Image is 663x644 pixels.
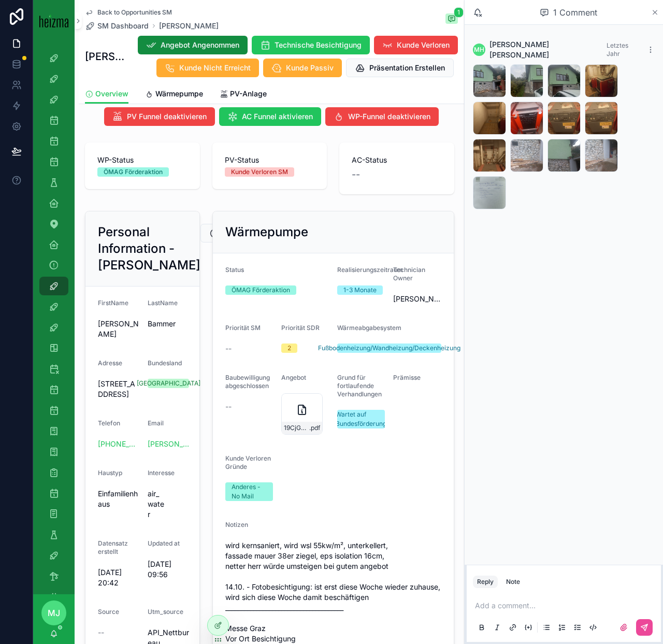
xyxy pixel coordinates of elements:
[145,84,203,105] a: Wärmepumpe
[473,576,498,588] button: Reply
[343,285,377,295] div: 1-3 Monate
[309,424,320,432] span: .pdf
[263,59,342,77] button: Kunde Passiv
[393,374,421,381] span: Prämisse
[98,567,139,588] span: [DATE] 20:42
[97,155,188,165] span: WP-Status
[225,374,270,390] span: Baubewilligung abgeschlossen
[397,40,450,50] span: Kunde Verloren
[161,40,239,50] span: Angebot Angenommen
[232,285,290,295] div: ÖMAG Förderaktion
[104,167,163,177] div: ÖMAG Förderaktion
[148,608,183,616] span: Utm_source
[225,224,308,240] h2: Wärmepumpe
[337,324,401,332] span: Wärmeabgabesystem
[393,266,425,282] span: Technician Owner
[148,539,180,547] span: Updated at
[242,111,313,122] span: AC Funnel aktivieren
[148,419,164,427] span: Email
[155,89,203,99] span: Wärmepumpe
[200,224,345,242] button: Kundeninformationen Bearbeiten
[502,576,524,588] button: Note
[98,439,139,449] a: [PHONE_NUMBER]
[225,521,248,528] span: Notizen
[33,41,75,594] div: scrollable content
[85,84,128,104] a: Overview
[98,627,104,638] span: --
[325,107,439,126] button: WP-Funnel deaktivieren
[148,359,182,367] span: Bundesland
[98,469,122,477] span: Haustyp
[454,7,464,18] span: 1
[275,40,362,50] span: Technische Besichtigung
[95,89,128,99] span: Overview
[337,374,382,398] span: Grund für fortlaufende Verhandlungen
[252,36,370,54] button: Technische Besichtigung
[225,155,315,165] span: PV-Status
[352,155,442,165] span: AC-Status
[98,299,128,307] span: FirstName
[284,424,309,432] span: 19CjGAZ0uw2YddXvwDP4sL1OaiWeWVGR3ee_t_UNFR8E
[138,36,248,54] button: Angebot Angenommen
[318,344,460,353] div: Fußbodenheizung/Wandheizung/Deckenheizung
[104,107,215,126] button: PV Funnel deaktivieren
[127,111,207,122] span: PV Funnel deaktivieren
[225,344,232,354] span: --
[286,63,334,73] span: Kunde Passiv
[159,21,219,31] a: [PERSON_NAME]
[98,379,139,399] span: [STREET_ADDRESS]
[348,111,430,122] span: WP-Funnel deaktivieren
[506,578,520,586] div: Note
[98,359,122,367] span: Adresse
[137,379,200,388] div: [GEOGRAPHIC_DATA]
[337,266,403,274] span: Realisierungszeitraum
[607,41,628,58] span: Letztes Jahr
[281,324,320,332] span: Priorität SDR
[97,21,149,31] span: SM Dashboard
[225,266,244,274] span: Status
[85,21,149,31] a: SM Dashboard
[148,439,189,449] a: [PERSON_NAME][EMAIL_ADDRESS][DOMAIN_NAME]
[148,319,189,329] span: Bammer
[445,13,458,26] button: 1
[179,63,251,73] span: Kunde Nicht Erreicht
[85,8,172,17] a: Back to Opportunities SM
[97,8,172,17] span: Back to Opportunities SM
[374,36,458,54] button: Kunde Verloren
[352,167,360,182] span: --
[220,84,267,105] a: PV-Anlage
[225,454,271,470] span: Kunde Verloren Gründe
[98,224,200,274] h2: Personal Information - [PERSON_NAME]
[225,402,232,412] span: --
[98,608,119,616] span: Source
[156,59,259,77] button: Kunde Nicht Erreicht
[231,167,288,177] div: Kunde Verloren SM
[489,39,607,60] span: [PERSON_NAME] [PERSON_NAME]
[281,374,306,381] span: Angebot
[98,539,128,555] span: Datensatz erstellt
[148,299,178,307] span: LastName
[98,489,139,509] span: Einfamilienhaus
[232,482,267,501] div: Anderes - No Mail
[98,319,139,339] span: [PERSON_NAME]
[369,63,445,73] span: Präsentation Erstellen
[98,419,120,427] span: Telefon
[553,6,597,19] span: 1 Comment
[346,59,454,77] button: Präsentation Erstellen
[48,607,60,619] span: MJ
[219,107,321,126] button: AC Funnel aktivieren
[393,294,441,304] span: [PERSON_NAME]
[230,89,267,99] span: PV-Anlage
[336,410,386,428] div: Wartet auf Bundesförderung
[85,49,128,64] h1: [PERSON_NAME]
[474,46,484,54] span: MH
[287,344,291,353] div: 2
[225,324,261,332] span: Priorität SM
[39,14,68,27] img: App logo
[148,559,189,580] span: [DATE] 09:56
[148,469,175,477] span: Interesse
[148,489,164,520] span: air_water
